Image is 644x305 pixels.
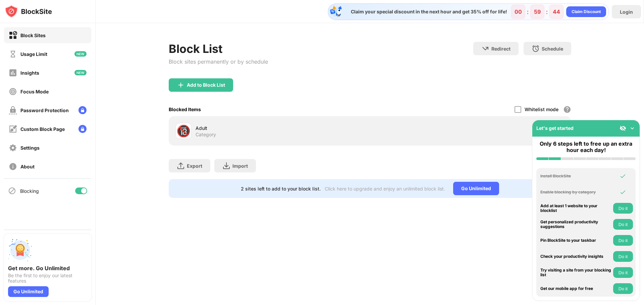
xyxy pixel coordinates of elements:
div: Category [196,132,216,138]
div: Password Protection [20,107,69,113]
div: 00 [515,8,522,15]
img: omni-setup-toggle.svg [629,125,636,132]
div: Try visiting a site from your blocking list [540,268,611,278]
div: Blocked Items [169,106,201,112]
div: Install BlockSite [540,174,611,178]
img: time-usage-off.svg [9,50,17,58]
div: Claim your special discount in the next hour and get 35% off for life! [347,9,507,15]
div: Block sites permanently or by schedule [169,58,268,65]
div: : [525,6,530,17]
div: Go Unlimited [453,182,499,195]
div: Insights [20,70,39,76]
div: Be the first to enjoy our latest features [8,273,87,284]
button: Do it [613,235,633,246]
img: about-off.svg [9,162,17,171]
div: Go Unlimited [8,286,49,297]
div: Blocking [20,188,39,194]
div: 🔞 [176,124,191,138]
img: specialOfferDiscount.svg [329,5,343,18]
img: customize-block-page-off.svg [9,125,17,133]
img: logo-blocksite.svg [5,5,52,18]
img: eye-not-visible.svg [620,125,626,132]
img: blocking-icon.svg [8,187,16,195]
div: Focus Mode [20,89,49,94]
div: Only 6 steps left to free up an extra hour each day! [536,141,636,153]
img: new-icon.svg [74,51,87,57]
button: Do it [613,219,633,230]
div: Login [620,9,633,15]
button: Do it [613,283,633,294]
div: Whitelist mode [525,106,558,112]
img: focus-off.svg [9,87,17,96]
div: Add to Block List [187,82,225,88]
button: Do it [613,267,633,278]
div: Click here to upgrade and enjoy an unlimited block list. [325,186,445,192]
div: : [544,6,549,17]
div: 2 sites left to add to your block list. [241,186,321,192]
div: Block List [169,42,268,56]
div: Adult [196,125,370,132]
div: 44 [553,8,560,15]
div: Get our mobile app for free [540,286,611,291]
img: new-icon.svg [74,70,87,75]
div: About [20,164,35,169]
img: insights-off.svg [9,69,17,77]
div: Get personalized productivity suggestions [540,220,611,229]
img: omni-check.svg [620,173,626,179]
div: 59 [534,8,541,15]
div: Enable blocking by category [540,190,611,195]
img: settings-off.svg [9,144,17,152]
div: Redirect [491,46,511,52]
img: block-on.svg [9,31,17,40]
div: Let's get started [536,125,574,131]
div: Usage Limit [20,51,47,57]
div: Schedule [542,46,563,52]
div: Import [232,163,248,169]
div: Add at least 1 website to your blocklist [540,204,611,213]
div: Block Sites [20,32,46,38]
img: push-unlimited.svg [8,238,32,262]
img: omni-check.svg [620,189,626,196]
img: lock-menu.svg [78,106,87,114]
div: Custom Block Page [20,126,65,132]
div: Settings [20,145,40,151]
div: Claim Discount [572,8,601,15]
div: Check your productivity insights [540,254,611,259]
div: Export [187,163,202,169]
button: Do it [613,251,633,262]
div: Pin BlockSite to your taskbar [540,238,611,243]
img: password-protection-off.svg [9,106,17,115]
div: Get more. Go Unlimited [8,265,87,272]
button: Do it [613,203,633,214]
img: lock-menu.svg [78,125,87,133]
